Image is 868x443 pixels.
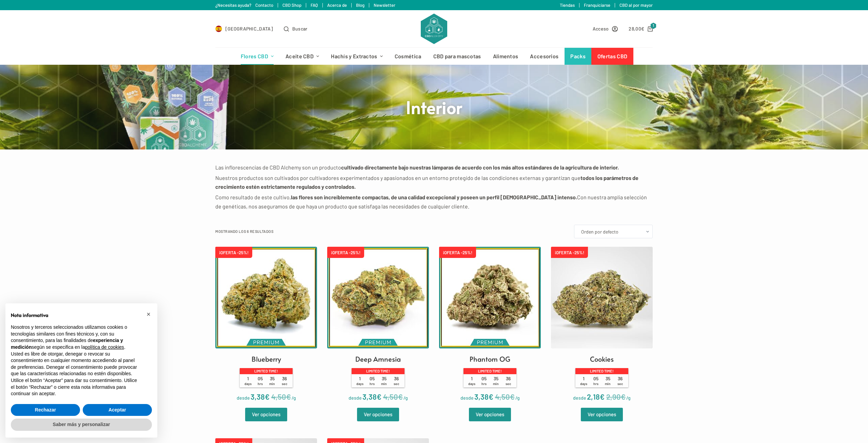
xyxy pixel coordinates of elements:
span: min [493,382,499,386]
span: 36 [614,376,626,386]
span: hrs [258,382,263,386]
strong: experiencia y medición [11,338,123,350]
span: € [600,392,605,401]
span: [GEOGRAPHIC_DATA] [225,25,273,33]
span: min [381,382,387,386]
span: days [468,382,475,386]
span: € [489,392,493,401]
span: 36 [502,376,514,386]
span: 1 [466,376,478,386]
span: 05 [590,376,602,386]
span: € [286,392,291,401]
a: política de cookies [85,344,124,350]
a: Elige las opciones para “Deep Amnesia” [357,408,399,421]
span: desde [460,395,474,401]
span: × [146,310,151,318]
p: Limited time! [575,368,628,374]
p: Usted es libre de otorgar, denegar o revocar su consentimiento en cualquier momento accediendo al... [11,351,141,377]
bdi: 2,90 [606,392,626,401]
button: Cerrar esta nota informativa [143,309,154,320]
a: CBD al por mayor [619,2,653,8]
nav: Menú de cabecera [235,48,633,65]
a: ¡OFERTA -25%! Phantom OG Limited time! 1days 05hrs 35min 36sec desde 3,38€/g [439,247,541,403]
h2: Nota informativa [11,311,141,319]
a: ¡OFERTA -25%! Blueberry Limited time! 1days 05hrs 35min 36sec desde 3,38€/g [215,247,317,403]
button: Abrir formulario de búsqueda [284,25,308,33]
span: € [510,392,515,401]
span: desde [349,395,362,401]
span: 1 [650,23,656,29]
span: 1 [242,376,254,386]
span: 35 [602,376,614,386]
h2: Cookies [590,354,614,364]
span: 35 [378,376,390,386]
span: days [356,382,363,386]
bdi: 2,18 [587,392,605,401]
bdi: 3,38 [362,392,381,401]
p: Limited time! [240,368,293,374]
strong: las flores son increíblemente compactas, de una calidad excepcional y poseen un perfil [DEMOGRAPH... [291,194,577,200]
span: hrs [593,382,598,386]
img: CBD Alchemy [421,14,447,44]
a: Elige las opciones para “Cookies” [581,408,623,421]
a: ¿Necesitas ayuda? Contacto [215,2,273,8]
span: 36 [390,376,402,386]
a: ¡OFERTA -25%! Cookies Limited time! 1days 05hrs 35min 36sec desde 2,18€/g [551,247,653,403]
p: Las inflorescencias de CBD Alchemy son un producto [215,163,653,172]
a: Elige las opciones para “Phantom OG” [469,408,511,421]
span: sec [506,382,511,386]
span: 1 [354,376,366,386]
span: desde [573,395,586,401]
bdi: 4,50 [495,392,515,401]
span: € [641,26,644,32]
a: Franquiciarse [584,2,610,8]
span: hrs [370,382,375,386]
span: 05 [366,376,378,386]
select: Pedido de la tienda [574,225,653,238]
span: 1 [578,376,590,386]
img: ES Flag [215,25,222,32]
a: Flores CBD [235,48,279,65]
span: ¡OFERTA -25%! [439,247,476,258]
span: min [269,382,275,386]
p: Nosotros y terceros seleccionados utilizamos cookies o tecnologías similares con fines técnicos y... [11,324,141,350]
a: Ofertas CBD [591,48,633,65]
a: Packs [565,48,592,65]
a: Elige las opciones para “Blueberry” [245,408,287,421]
p: Mostrando los 6 resultados [215,228,273,235]
span: 35 [266,376,278,386]
span: sec [394,382,399,386]
a: Alimentos [487,48,524,65]
a: Acerca de [327,2,347,8]
h2: Blueberry [252,354,281,364]
p: Limited time! [352,368,405,374]
span: sec [617,382,623,386]
a: Select Country [215,25,273,33]
button: Saber más y personalizar [11,419,152,431]
span: 35 [490,376,502,386]
h1: Interior [307,96,561,118]
span: € [265,392,270,401]
p: Utilice el botón “Aceptar” para dar su consentimiento. Utilice el botón “Rechazar” o cierre esta ... [11,377,141,397]
h2: Deep Amnesia [355,354,401,364]
span: days [580,382,587,386]
button: Rechazar [11,404,80,416]
span: 05 [478,376,490,386]
bdi: 4,50 [271,392,291,401]
span: hrs [481,382,487,386]
a: Carro de compra [629,25,653,33]
span: ¡OFERTA -25%! [215,247,252,258]
a: Blog [356,2,364,8]
a: Newsletter [374,2,395,8]
span: /g [403,395,408,401]
h2: Phantom OG [470,354,510,364]
a: Accesorios [524,48,565,65]
span: /g [626,395,631,401]
button: Aceptar [83,404,152,416]
span: € [398,392,403,401]
strong: cultivado directamente bajo nuestras lámparas de acuerdo con los más altos estándares de la agric... [341,164,619,170]
span: 36 [278,376,291,386]
bdi: 4,50 [383,392,403,401]
bdi: 3,38 [251,392,270,401]
span: Buscar [292,25,308,33]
